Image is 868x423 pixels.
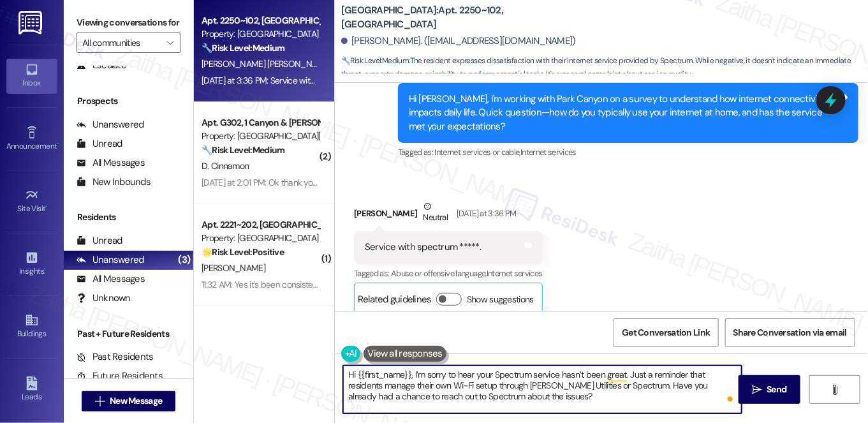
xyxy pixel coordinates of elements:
button: New Message [82,391,176,412]
strong: 🔧 Risk Level: Medium [202,144,284,156]
span: Internet services [520,147,577,158]
label: Viewing conversations for [77,13,180,33]
div: 11:32 AM: Yes it's been consistent, no issues [202,279,359,290]
span: Send [767,383,787,396]
div: Unanswered [77,253,144,267]
span: • [44,265,46,274]
div: Property: [GEOGRAPHIC_DATA] [202,27,320,41]
div: New Inbounds [77,175,151,189]
div: Neutral [421,200,450,226]
div: Apt. 2221~202, [GEOGRAPHIC_DATA] [202,218,320,232]
div: Escalate [77,59,126,72]
img: ResiDesk Logo [18,11,45,34]
div: [DATE] at 2:01 PM: Ok thank you for your help [202,177,366,188]
div: Related guidelines [358,293,432,311]
input: All communities [82,33,160,53]
a: Inbox [6,59,57,93]
div: Apt. G302, 1 Canyon & [PERSON_NAME][GEOGRAPHIC_DATA] [202,116,320,130]
div: Property: [GEOGRAPHIC_DATA] [202,232,320,245]
span: : The resident expresses dissatisfaction with their internet service provided by Spectrum. While ... [341,54,868,82]
strong: 🔧 Risk Level: Medium [202,42,284,54]
i:  [166,38,173,48]
div: All Messages [77,156,145,170]
div: [PERSON_NAME] [354,200,543,231]
div: Past Residents [77,350,154,364]
div: Unread [77,137,122,151]
span: [PERSON_NAME] [PERSON_NAME] [202,58,331,70]
div: [DATE] at 3:36 PM: Service with spectrum *****. [202,75,376,86]
a: Leads [6,373,57,407]
strong: 🔧 Risk Level: Medium [341,56,409,66]
span: [PERSON_NAME] [202,262,265,274]
div: [PERSON_NAME]. ([EMAIL_ADDRESS][DOMAIN_NAME]) [341,34,576,48]
div: All Messages [77,272,145,286]
div: Property: [GEOGRAPHIC_DATA][PERSON_NAME] [202,130,320,143]
b: [GEOGRAPHIC_DATA]: Apt. 2250~102, [GEOGRAPHIC_DATA] [341,4,596,31]
div: [DATE] at 3:36 PM [453,207,517,220]
span: New Message [110,394,162,408]
span: Internet services or cable , [435,147,520,158]
div: Past + Future Residents [64,327,193,341]
div: Unknown [77,292,131,305]
a: Buildings [6,309,57,344]
button: Send [739,375,800,404]
div: Service with spectrum *****. [365,241,481,254]
span: D. Cinnamon [202,160,249,172]
div: Prospects [64,94,193,108]
i:  [95,396,105,406]
div: Tagged as: [398,143,858,161]
div: (3) [175,250,193,270]
span: Share Conversation via email [733,326,847,339]
label: Show suggestions [467,293,534,306]
div: Unanswered [77,118,144,131]
span: Abuse or offensive language , [391,268,487,279]
div: Apt. 2250~102, [GEOGRAPHIC_DATA] [202,14,320,27]
span: • [57,140,59,149]
a: Site Visit • [6,184,57,219]
button: Get Conversation Link [614,318,718,347]
div: Hi [PERSON_NAME], I'm working with Park Canyon on a survey to understand how internet connectivit... [409,93,838,133]
a: Insights • [6,247,57,281]
span: Internet services [487,268,543,279]
div: Future Residents [77,369,163,383]
i:  [752,385,761,395]
div: Unread [77,234,122,248]
strong: 🌟 Risk Level: Positive [202,246,284,258]
div: Tagged as: [354,264,543,283]
textarea: To enrich screen reader interactions, please activate Accessibility in Grammarly extension settings [343,366,742,413]
span: Get Conversation Link [622,326,710,339]
button: Share Conversation via email [725,318,855,347]
i:  [830,385,839,395]
div: Residents [64,211,193,224]
span: • [46,202,48,211]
